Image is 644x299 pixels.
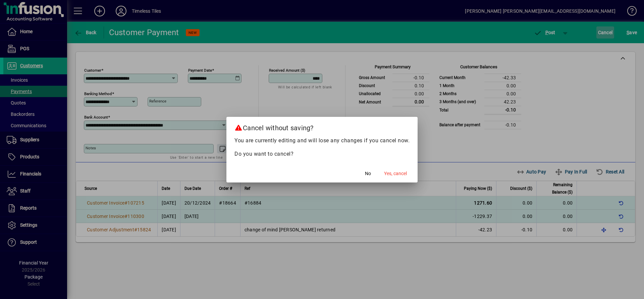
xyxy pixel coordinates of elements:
[234,150,410,158] p: Do you want to cancel?
[234,137,410,145] p: You are currently editing and will lose any changes if you cancel now.
[357,168,379,180] button: No
[365,170,371,177] span: No
[226,117,418,136] h2: Cancel without saving?
[384,170,407,177] span: Yes, cancel
[381,168,410,180] button: Yes, cancel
